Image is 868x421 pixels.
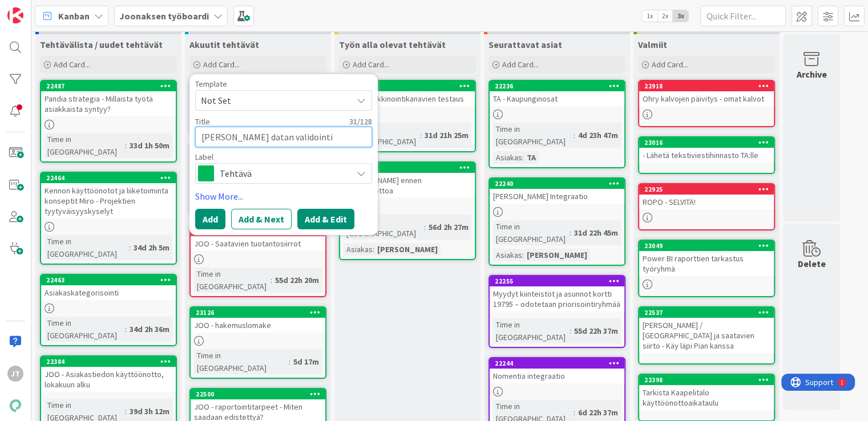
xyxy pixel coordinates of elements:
[191,318,325,333] div: JOO - hakemuslomake
[502,59,539,70] span: Add Card...
[231,209,292,229] button: Add & Next
[571,325,621,337] div: 55d 22h 37m
[345,164,475,172] div: 22243
[125,405,127,418] span: :
[344,214,424,240] div: Time in [GEOGRAPHIC_DATA]
[344,123,420,148] div: Time in [GEOGRAPHIC_DATA]
[340,91,475,106] div: JOO - Markkinointikanavien testaus
[638,136,775,174] a: 23016- Lähetä tekstiviestihinnasto TA:lle
[196,309,325,317] div: 23126
[495,180,624,188] div: 22240
[189,225,326,297] a: 22259JOO - Saatavien tuotantosiirrotTime in [GEOGRAPHIC_DATA]:55d 22h 20m
[189,39,259,50] span: Akuutit tehtävät
[213,116,372,127] div: 31 / 128
[644,82,774,90] div: 22918
[125,323,127,335] span: :
[353,59,389,70] span: Add Card...
[41,183,176,218] div: Kennon käyttöönotot ja liiketoiminta konseptit Miro - Projektien tyytyväisyyskyselyt
[40,80,177,163] a: 22487Pandia strategia - Millaista työtä asiakkaista syntyy?Time in [GEOGRAPHIC_DATA]:33d 1h 50m
[58,9,90,23] span: Kanban
[191,389,325,399] div: 22500
[495,82,624,90] div: 22236
[639,318,774,353] div: [PERSON_NAME] / [GEOGRAPHIC_DATA] ja saatavien siirto - Käy läpi Pian kanssa
[639,241,774,276] div: 23049Power BI raporttien tarkastus työryhmä
[638,183,775,230] a: 22925ROPO - SELVITÄ!
[41,357,176,392] div: 22384JOO - Asiakastiedon käyttöönotto, lokakuun alku
[574,406,575,419] span: :
[7,7,23,23] img: Visit kanbanzone.com
[422,129,471,141] div: 31d 21h 25m
[54,59,90,70] span: Add Card...
[41,81,176,91] div: 22487
[644,376,774,384] div: 22398
[191,307,325,333] div: 23126JOO - hakemuslomake
[127,139,172,152] div: 33d 1h 50m
[644,139,774,147] div: 23016
[7,366,23,382] div: JT
[201,93,344,108] span: Not Set
[59,5,62,14] div: 1
[490,81,624,106] div: 22236TA - Kaupunginosat
[495,277,624,285] div: 22255
[340,173,475,198] div: [PERSON_NAME] ennen käyttöönottoa
[639,137,774,148] div: 23016
[797,67,827,81] div: Archive
[424,221,426,233] span: :
[700,6,786,26] input: Quick Filter...
[339,161,476,260] a: 22243[PERSON_NAME] ennen käyttöönottoaTime in [GEOGRAPHIC_DATA]:56d 2h 27mAsiakas:[PERSON_NAME]
[639,81,774,106] div: 22918Ohry kalvojen päivitys - omat kalvot
[644,309,774,317] div: 22537
[340,163,475,198] div: 22243[PERSON_NAME] ennen käyttöönottoa
[290,355,322,368] div: 5d 17m
[119,10,209,22] b: Joonaksen työboardi
[639,137,774,163] div: 23016- Lähetä tekstiviestihinnasto TA:lle
[40,39,163,50] span: Tehtävälista / uudet tehtävät
[639,307,774,353] div: 22537[PERSON_NAME] / [GEOGRAPHIC_DATA] ja saatavien siirto - Käy läpi Pian kanssa
[493,151,522,164] div: Asiakas
[638,240,775,297] a: 23049Power BI raporttien tarkastus työryhmä
[644,185,774,193] div: 22925
[493,123,574,148] div: Time in [GEOGRAPHIC_DATA]
[125,139,127,152] span: :
[490,358,624,383] div: 22244Nomentia integraatio
[41,275,176,300] div: 22463Asiakaskategorisointi
[488,39,562,50] span: Seurattavat asiat
[46,276,176,284] div: 22463
[45,133,125,158] div: Time in [GEOGRAPHIC_DATA]
[490,276,624,286] div: 22255
[220,165,346,181] span: Tehtävä
[339,80,476,152] a: 22383JOO - Markkinointikanavien testausTime in [GEOGRAPHIC_DATA]:31d 21h 25m
[345,82,475,90] div: 22383
[488,275,625,348] a: 22255Myydyt kiinteistöt ja asunnot kortti 19795 – odotetaan priorisointiryhmääTime in [GEOGRAPHIC...
[131,241,172,254] div: 34d 2h 5m
[127,405,172,418] div: 39d 3h 12m
[340,81,475,91] div: 22383
[524,249,590,261] div: [PERSON_NAME]
[639,385,774,410] div: Tarkista Kaapelitalo käyttöönottoaikataulu
[41,367,176,392] div: JOO - Asiakastiedon käyttöönotto, lokakuun alku
[24,2,52,15] span: Support
[45,317,125,342] div: Time in [GEOGRAPHIC_DATA]
[41,81,176,116] div: 22487Pandia strategia - Millaista työtä asiakkaista syntyy?
[524,151,539,164] div: TA
[420,129,422,141] span: :
[195,127,372,147] textarea: [PERSON_NAME] datan validointi
[46,174,176,182] div: 22464
[195,80,227,88] span: Template
[522,151,524,164] span: :
[493,220,570,245] div: Time in [GEOGRAPHIC_DATA]
[41,357,176,367] div: 22384
[203,59,240,70] span: Add Card...
[570,226,571,239] span: :
[638,39,667,50] span: Valmiit
[297,209,354,229] button: Add & Edit
[639,307,774,318] div: 22537
[46,82,176,90] div: 22487
[46,358,176,366] div: 22384
[652,59,688,70] span: Add Card...
[41,91,176,116] div: Pandia strategia - Millaista työtä asiakkaista syntyy?
[639,91,774,106] div: Ohry kalvojen päivitys - omat kalvot
[657,10,673,22] span: 2x
[638,306,775,365] a: 22537[PERSON_NAME] / [GEOGRAPHIC_DATA] ja saatavien siirto - Käy läpi Pian kanssa
[574,129,575,141] span: :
